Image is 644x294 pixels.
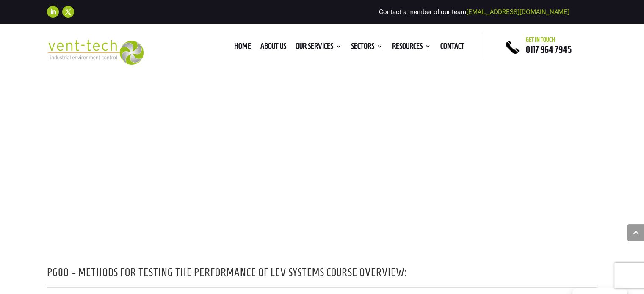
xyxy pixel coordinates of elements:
a: 0117 964 7945 [526,44,572,55]
a: [EMAIL_ADDRESS][DOMAIN_NAME] [466,8,569,16]
h2: P600 – Methods for Testing the Performance of LEV Systems Course Overview: [47,267,597,282]
a: About us [260,43,286,52]
span: Get in touch [526,36,555,43]
a: Sectors [351,43,383,52]
a: Follow on X [62,6,74,18]
img: 2023-09-27T08_35_16.549ZVENT-TECH---Clear-background [47,40,144,65]
a: Resources [392,43,431,52]
a: Home [234,43,251,52]
a: Contact [440,43,464,52]
a: Our Services [296,43,342,52]
a: Follow on LinkedIn [47,6,59,18]
span: Contact a member of our team [379,8,569,16]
